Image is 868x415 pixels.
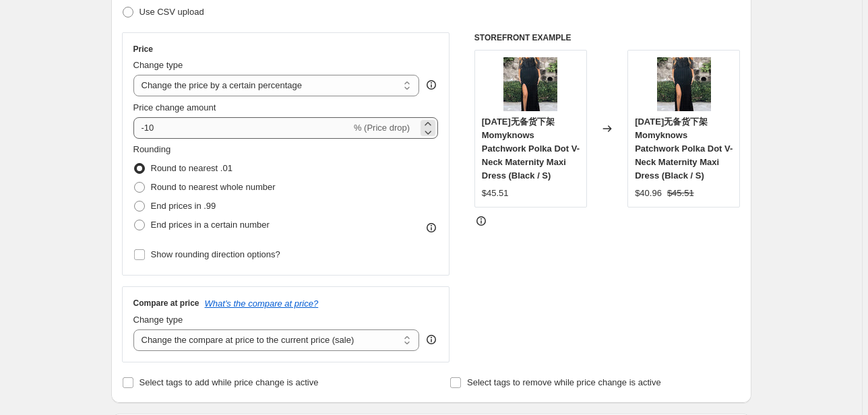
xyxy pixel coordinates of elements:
[139,7,204,17] span: Use CSV upload
[657,57,711,111] img: PD210102103493-1_80x.jpg
[482,187,509,200] div: $45.51
[503,57,557,111] img: PD210102103493-1_80x.jpg
[151,220,270,230] span: End prices in a certain number
[133,298,199,309] h3: Compare at price
[151,182,276,192] span: Round to nearest whole number
[667,187,694,200] strike: $45.51
[133,102,216,113] span: Price change amount
[133,44,153,55] h3: Price
[151,163,232,173] span: Round to nearest .01
[635,117,733,181] span: [DATE]无备货下架Momyknows Patchwork Polka Dot V-Neck Maternity Maxi Dress (Black / S)
[133,60,183,70] span: Change type
[482,117,580,181] span: [DATE]无备货下架Momyknows Patchwork Polka Dot V-Neck Maternity Maxi Dress (Black / S)
[205,298,319,309] button: What's the compare at price?
[467,377,661,387] span: Select tags to remove while price change is active
[425,333,438,346] div: help
[425,78,438,92] div: help
[635,187,662,200] div: $40.96
[133,117,351,139] input: -15
[151,249,280,259] span: Show rounding direction options?
[133,144,171,154] span: Rounding
[139,377,319,387] span: Select tags to add while price change is active
[133,315,183,325] span: Change type
[151,201,216,211] span: End prices in .99
[354,123,410,133] span: % (Price drop)
[474,32,741,43] h6: STOREFRONT EXAMPLE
